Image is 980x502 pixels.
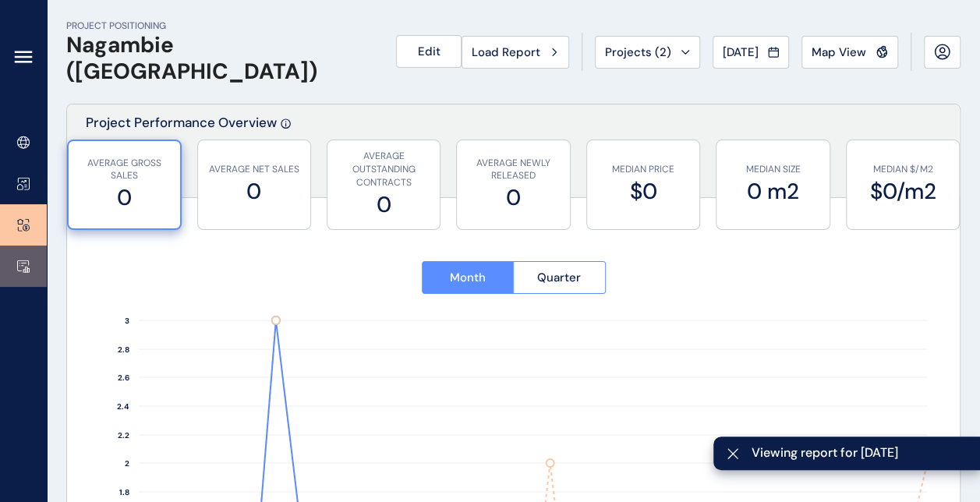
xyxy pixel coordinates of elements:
[86,114,277,197] p: Project Performance Overview
[125,316,129,326] text: 3
[513,261,606,294] button: Quarter
[450,270,486,285] span: Month
[465,182,561,213] label: 0
[66,32,377,84] h1: Nagambie ([GEOGRAPHIC_DATA])
[723,44,759,60] span: [DATE]
[854,176,951,207] label: $0/m2
[76,182,172,213] label: 0
[595,36,700,69] button: Projects (2)
[118,430,129,440] text: 2.2
[854,163,951,176] p: MEDIAN $/M2
[335,150,432,189] p: AVERAGE OUTSTANDING CONTRACTS
[118,373,129,383] text: 2.6
[595,176,692,207] label: $0
[465,157,561,183] p: AVERAGE NEWLY RELEASED
[125,458,129,468] text: 2
[418,44,440,59] span: Edit
[472,44,540,60] span: Load Report
[119,487,129,497] text: 1.8
[801,36,898,69] button: Map View
[422,261,514,294] button: Month
[752,444,968,461] span: Viewing report for [DATE]
[724,176,821,207] label: 0 m2
[76,157,172,183] p: AVERAGE GROSS SALES
[206,163,302,176] p: AVERAGE NET SALES
[462,36,569,69] button: Load Report
[206,176,302,207] label: 0
[66,19,377,33] p: PROJECT POSITIONING
[713,36,789,69] button: [DATE]
[537,270,581,285] span: Quarter
[595,163,692,176] p: MEDIAN PRICE
[724,163,821,176] p: MEDIAN SIZE
[335,189,432,220] label: 0
[605,44,671,60] span: Projects ( 2 )
[812,44,866,60] span: Map View
[118,345,129,355] text: 2.8
[396,35,462,68] button: Edit
[117,401,129,412] text: 2.4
